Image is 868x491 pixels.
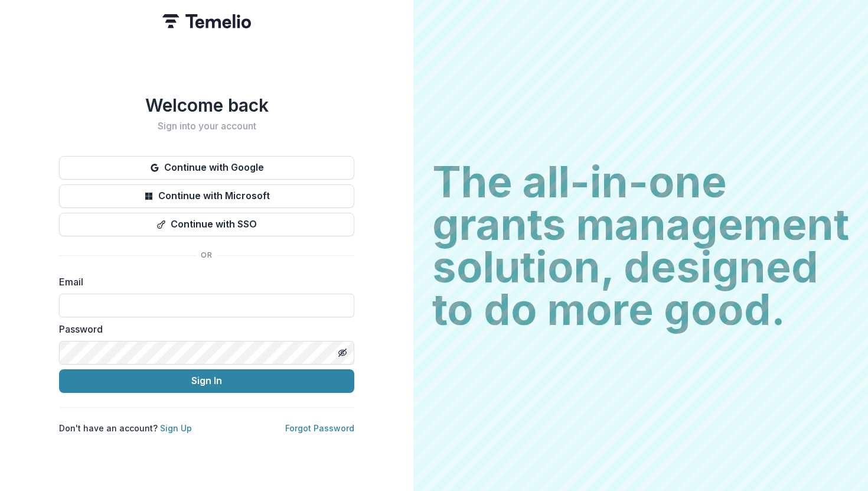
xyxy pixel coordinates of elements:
[59,184,354,208] button: Continue with Microsoft
[333,343,352,362] button: Toggle password visibility
[160,423,192,433] a: Sign Up
[59,275,347,289] label: Email
[59,156,354,180] button: Continue with Google
[59,213,354,236] button: Continue with SSO
[59,369,354,393] button: Sign In
[285,423,354,433] a: Forgot Password
[59,121,354,132] h2: Sign into your account
[59,422,192,434] p: Don't have an account?
[59,95,354,116] h1: Welcome back
[162,14,251,28] img: Temelio
[59,322,347,336] label: Password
